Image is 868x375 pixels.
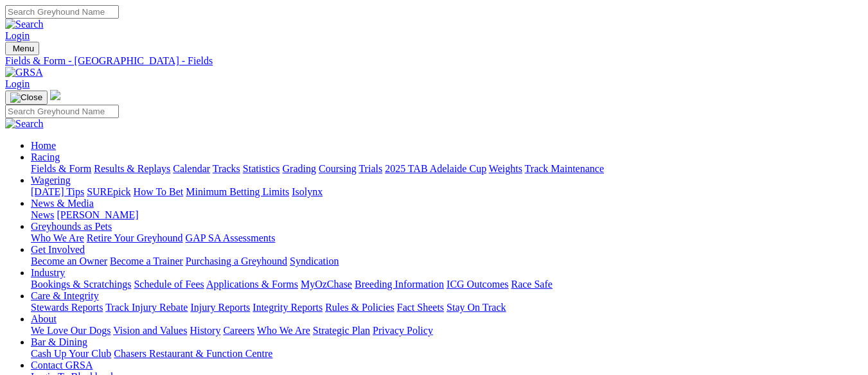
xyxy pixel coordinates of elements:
a: Track Injury Rebate [105,302,188,313]
a: Schedule of Fees [134,279,204,290]
img: Close [10,92,42,103]
a: Syndication [290,256,339,266]
img: Search [5,19,44,30]
a: Login [5,78,30,89]
a: Bookings & Scratchings [31,279,131,290]
div: News & Media [31,209,863,221]
a: Login [5,30,30,41]
a: Home [31,140,56,151]
a: Grading [283,163,316,174]
a: Statistics [243,163,280,174]
a: News & Media [31,198,94,209]
a: Injury Reports [190,302,250,313]
a: Privacy Policy [373,325,433,336]
a: Breeding Information [355,279,444,290]
a: [DATE] Tips [31,186,84,197]
a: Retire Your Greyhound [87,232,183,243]
div: Greyhounds as Pets [31,232,863,244]
a: Stay On Track [447,302,506,313]
a: Bar & Dining [31,336,87,347]
a: Weights [489,163,522,174]
a: Track Maintenance [525,163,604,174]
a: Who We Are [31,232,84,243]
img: logo-grsa-white.png [50,90,60,100]
a: About [31,313,57,324]
img: Search [5,118,44,130]
a: Race Safe [511,279,552,290]
div: Care & Integrity [31,302,863,313]
div: Get Involved [31,256,863,267]
a: Get Involved [31,244,85,255]
a: SUREpick [87,186,130,197]
div: Racing [31,163,863,175]
a: Become a Trainer [110,256,183,266]
a: Coursing [319,163,357,174]
a: [PERSON_NAME] [57,209,138,220]
a: Trials [359,163,382,174]
input: Search [5,5,119,19]
a: ICG Outcomes [447,279,508,290]
a: News [31,209,54,220]
a: Calendar [173,163,210,174]
div: About [31,325,863,336]
a: Fields & Form [31,163,91,174]
a: We Love Our Dogs [31,325,111,336]
a: Results & Replays [94,163,170,174]
a: Careers [223,325,254,336]
a: History [190,325,220,336]
a: MyOzChase [301,279,352,290]
input: Search [5,105,119,118]
button: Toggle navigation [5,91,48,105]
a: Fact Sheets [397,302,444,313]
div: Industry [31,279,863,290]
img: GRSA [5,67,43,78]
a: Racing [31,152,60,162]
a: Fields & Form - [GEOGRAPHIC_DATA] - Fields [5,55,863,67]
a: Industry [31,267,65,278]
a: Become an Owner [31,256,107,266]
a: 2025 TAB Adelaide Cup [385,163,486,174]
a: Applications & Forms [206,279,298,290]
a: Rules & Policies [325,302,394,313]
a: Strategic Plan [313,325,370,336]
a: Integrity Reports [252,302,323,313]
a: Minimum Betting Limits [186,186,289,197]
div: Bar & Dining [31,348,863,360]
a: Tracks [213,163,240,174]
a: Greyhounds as Pets [31,221,112,232]
span: Menu [13,44,34,53]
a: How To Bet [134,186,184,197]
button: Toggle navigation [5,42,39,55]
a: Isolynx [292,186,323,197]
a: Vision and Values [113,325,187,336]
a: Who We Are [257,325,310,336]
a: Cash Up Your Club [31,348,111,359]
a: Chasers Restaurant & Function Centre [114,348,272,359]
a: Stewards Reports [31,302,103,313]
a: Purchasing a Greyhound [186,256,287,266]
a: Wagering [31,175,71,186]
a: GAP SA Assessments [186,232,276,243]
a: Contact GRSA [31,360,93,371]
div: Wagering [31,186,863,198]
a: Care & Integrity [31,290,99,301]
